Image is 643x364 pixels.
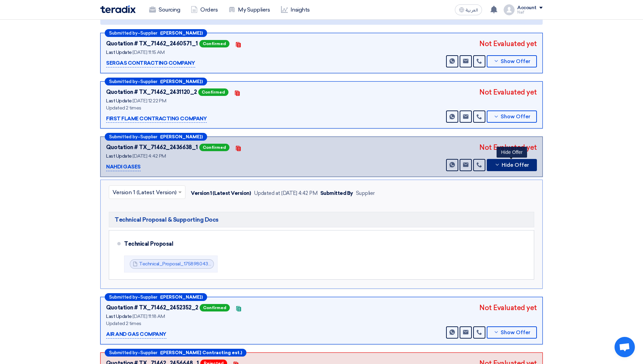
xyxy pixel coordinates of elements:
[106,163,141,171] p: NAHDI GASES
[199,40,229,47] span: Confirmed
[487,55,537,67] button: Show Offer
[133,153,166,159] span: [DATE] 4:42 PM
[106,320,276,327] div: Updated 2 times
[160,31,203,35] b: ([PERSON_NAME])
[106,104,276,112] div: Updated 2 times
[501,114,530,119] span: Show Offer
[479,39,537,49] div: Not Evaluated yet
[200,304,230,311] span: Confirmed
[320,189,353,197] div: Submitted By
[517,11,543,14] div: Naif
[105,78,207,85] div: –
[115,216,219,224] span: Technical Proposal & Supporting Docs
[140,79,157,84] span: Supplier
[106,98,132,104] span: Last Update
[198,88,228,96] span: Confirmed
[124,236,523,252] div: Technical Proposal
[487,326,537,339] button: Show Offer
[487,159,537,171] button: Hide Offer
[133,98,166,104] span: [DATE] 12:22 PM
[109,295,138,299] span: Submitted by
[479,142,537,153] div: Not Evaluated yet
[191,189,251,197] div: Version 1 (Latest Version)
[160,135,203,139] b: ([PERSON_NAME])
[133,49,164,55] span: [DATE] 11:15 AM
[466,8,478,13] span: العربية
[140,295,157,299] span: Supplier
[160,350,242,355] b: ([PERSON_NAME] Contracting est.)
[109,350,138,355] span: Submitted by
[497,147,527,158] div: Hide Offer
[106,115,207,123] p: FIRST FLAME CONTRACTING COMPANY
[105,293,207,301] div: –
[100,5,136,13] img: Teradix logo
[106,49,132,55] span: Last Update
[106,314,132,319] span: Last Update
[501,330,530,335] span: Show Offer
[106,88,197,96] div: Quotation # TX_71462_2431120_2
[223,2,275,17] a: My Suppliers
[501,59,530,64] span: Show Offer
[356,189,375,197] div: Supplier
[105,29,207,37] div: –
[140,135,157,139] span: Supplier
[517,5,537,11] div: Account
[106,40,198,48] div: Quotation # TX_71462_2460571_1
[109,31,138,35] span: Submitted by
[109,79,138,84] span: Submitted by
[254,189,318,197] div: Updated at [DATE] 4:42 PM
[160,79,203,84] b: ([PERSON_NAME])
[105,133,207,141] div: –
[106,153,132,159] span: Last Update
[106,330,166,339] p: AIR AND GAS COMPANY
[140,31,157,35] span: Supplier
[487,110,537,123] button: Show Offer
[502,163,529,168] span: Hide Offer
[455,4,482,15] button: العربية
[199,144,229,151] span: Confirmed
[479,87,537,97] div: Not Evaluated yet
[106,59,195,67] p: SERGAS CONTRACTING COMPANY
[133,314,165,319] span: [DATE] 11:18 AM
[139,261,228,267] a: Technical_Proposal_1758980436079.pdf
[109,135,138,139] span: Submitted by
[106,143,198,151] div: Quotation # TX_71462_2436638_1
[106,304,198,312] div: Quotation # TX_71462_2452352_2
[185,2,223,17] a: Orders
[276,2,315,17] a: Insights
[504,4,515,15] img: profile_test.png
[144,2,185,17] a: Sourcing
[615,337,635,357] div: Open chat
[105,349,246,357] div: –
[160,295,203,299] b: ([PERSON_NAME])
[140,350,157,355] span: Supplier
[479,303,537,313] div: Not Evaluated yet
